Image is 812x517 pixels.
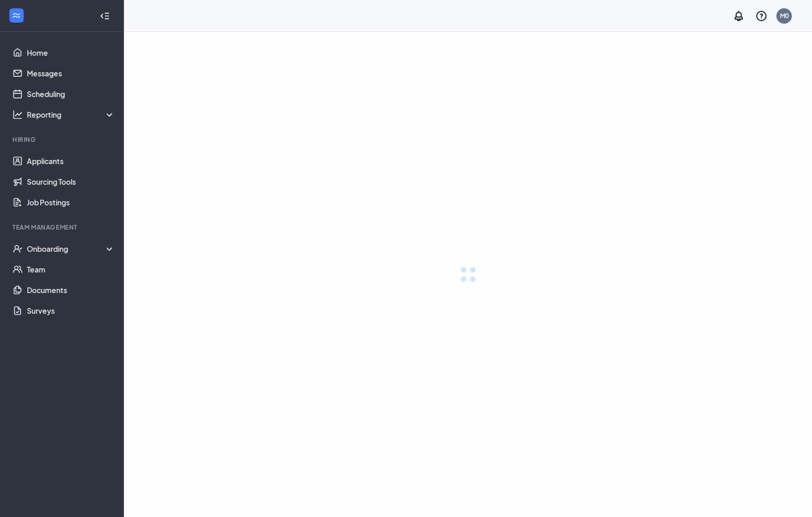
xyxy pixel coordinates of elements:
svg: WorkstreamLogo [11,10,22,21]
a: Messages [27,63,115,84]
a: Applicants [27,151,115,171]
div: M0 [780,11,789,20]
div: Hiring [12,135,113,144]
a: Job Postings [27,192,115,213]
svg: Notifications [733,10,745,22]
div: Reporting [27,109,116,120]
svg: Collapse [100,11,110,21]
a: Surveys [27,300,115,321]
a: Sourcing Tools [27,171,115,192]
a: Scheduling [27,84,115,104]
svg: UserCheck [12,244,23,254]
a: Team [27,259,115,280]
svg: Analysis [12,109,23,120]
a: Documents [27,280,115,300]
div: Onboarding [27,244,106,254]
a: Home [27,42,115,63]
svg: QuestionInfo [755,10,768,22]
div: Team Management [12,223,113,232]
